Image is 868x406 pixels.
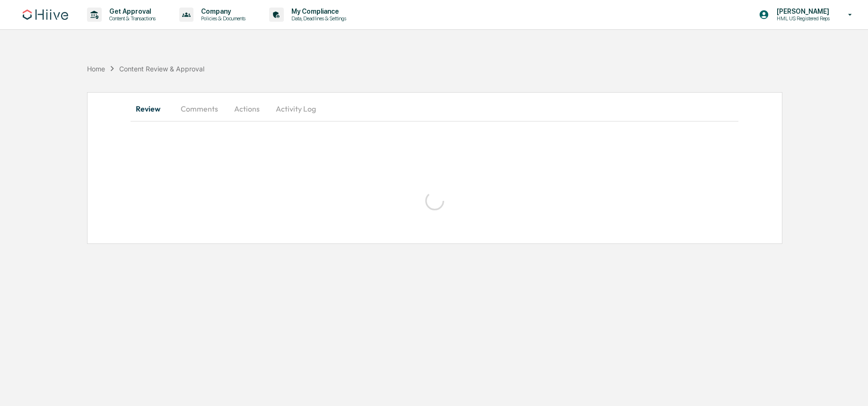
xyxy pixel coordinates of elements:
button: Actions [226,97,268,120]
p: Company [193,8,250,15]
p: Policies & Documents [193,15,250,22]
p: Content & Transactions [102,15,160,22]
button: Review [131,97,173,120]
p: HML US Registered Reps [769,15,834,22]
p: Data, Deadlines & Settings [284,15,351,22]
p: [PERSON_NAME] [769,8,834,15]
p: Get Approval [102,8,160,15]
div: secondary tabs example [131,97,738,120]
button: Activity Log [268,97,324,120]
div: Home [87,65,105,73]
img: logo [23,9,68,20]
div: Content Review & Approval [119,65,204,73]
p: My Compliance [284,8,351,15]
button: Comments [173,97,226,120]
